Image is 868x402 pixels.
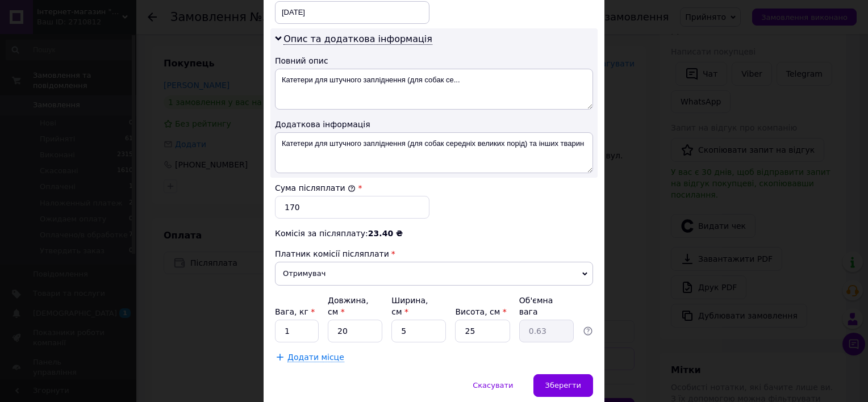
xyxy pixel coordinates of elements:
[275,307,315,316] label: Вага, кг
[283,33,432,45] span: Опис та додаткова інформація
[545,381,581,390] span: Зберегти
[275,262,593,286] span: Отримувач
[275,119,593,130] div: Додаткова інформація
[368,229,403,238] span: 23.40 ₴
[328,296,369,316] label: Довжина, см
[275,132,593,173] textarea: Катетери для штучного запліднення (для собак середніх великих порід) та інших тварин
[519,295,574,317] div: Об'ємна вага
[287,353,344,362] span: Додати місце
[275,69,593,110] textarea: Катетери для штучного запліднення (для собак се...
[391,296,428,316] label: Ширина, см
[275,249,389,258] span: Платник комісії післяплати
[455,307,506,316] label: Висота, см
[275,228,593,239] div: Комісія за післяплату:
[473,381,513,390] span: Скасувати
[275,183,356,192] label: Сума післяплати
[275,55,593,66] div: Повний опис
